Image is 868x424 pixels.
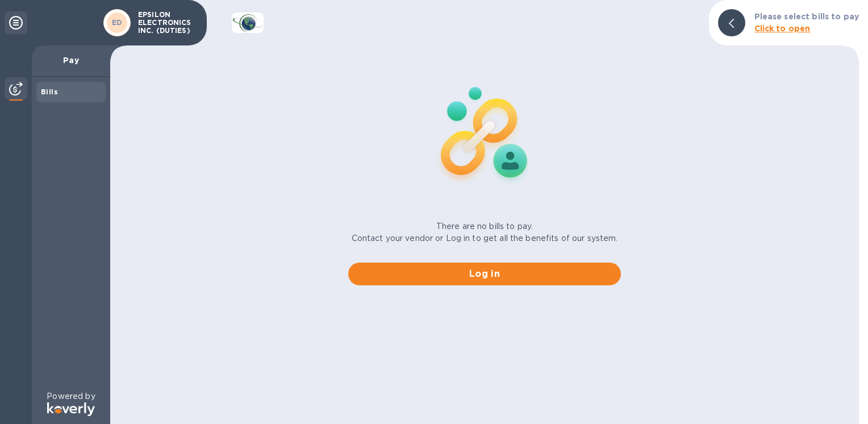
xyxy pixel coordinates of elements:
[41,88,58,96] b: Bills
[41,55,101,66] p: Pay
[47,390,95,402] p: Powered by
[348,263,621,285] button: Log in
[138,11,195,35] p: EPSILON ELECTRONICS INC. (DUTIES)
[754,12,859,21] b: Please select bills to pay
[112,18,122,27] b: ED
[47,402,95,416] img: Logo
[352,221,618,244] p: There are no bills to pay. Contact your vendor or Log in to get all the benefits of our system.
[754,24,811,33] b: Click to open
[357,267,612,281] span: Log in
